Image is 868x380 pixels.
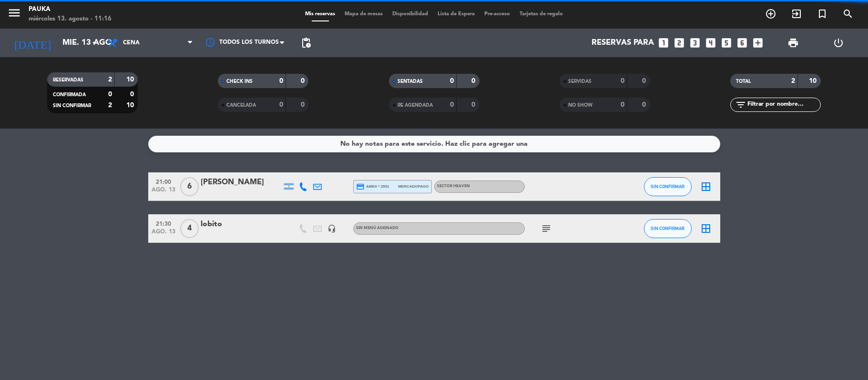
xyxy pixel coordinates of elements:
[816,29,861,57] div: LOG OUT
[89,37,100,49] i: arrow_drop_down
[201,218,282,230] div: lobito
[53,103,91,108] span: SIN CONFIRMAR
[752,37,764,49] i: add_box
[123,40,140,46] span: Cena
[300,11,340,17] span: Mis reservas
[736,37,748,49] i: looks_6
[651,184,684,189] span: SIN CONFIRMAR
[746,100,820,110] input: Filtrar por nombre...
[301,78,306,84] strong: 0
[398,79,423,84] span: SENTADAS
[356,226,398,230] span: Sin menú asignado
[791,8,802,20] i: exit_to_app
[126,102,136,109] strong: 10
[433,11,480,17] span: Lista de Espera
[180,219,199,238] span: 4
[152,187,175,198] span: ago. 13
[568,103,592,108] span: NO SHOW
[736,79,751,84] span: TOTAL
[817,8,828,20] i: turned_in_not
[398,103,433,108] span: RE AGENDADA
[450,101,454,108] strong: 0
[642,78,648,84] strong: 0
[388,11,433,17] span: Disponibilidad
[152,229,175,240] span: ago. 13
[621,78,624,84] strong: 0
[130,91,136,98] strong: 0
[720,37,733,49] i: looks_5
[651,226,684,231] span: SIN CONFIRMAR
[673,37,685,49] i: looks_two
[340,11,388,17] span: Mapa de mesas
[279,101,283,108] strong: 0
[592,39,654,48] span: Reservas para
[842,8,854,20] i: search
[301,101,306,108] strong: 0
[398,183,429,190] span: mercadopago
[180,177,199,196] span: 6
[833,37,844,49] i: power_settings_new
[450,78,454,84] strong: 0
[705,37,717,49] i: looks_4
[7,6,21,20] i: menu
[201,176,282,189] div: [PERSON_NAME]
[700,223,712,234] i: border_all
[515,11,568,17] span: Tarjetas de regalo
[437,184,470,188] span: SECTOR HEAVEN
[791,78,795,84] strong: 2
[126,76,136,83] strong: 10
[657,37,670,49] i: looks_one
[809,78,818,84] strong: 10
[108,76,112,83] strong: 2
[108,102,112,109] strong: 2
[568,79,592,84] span: SERVIDAS
[53,78,83,82] span: RESERVADAS
[152,218,175,229] span: 21:30
[471,101,477,108] strong: 0
[689,37,701,49] i: looks_3
[29,5,112,14] div: Pauka
[108,91,112,98] strong: 0
[356,182,365,191] i: credit_card
[787,37,799,49] span: print
[541,223,552,234] i: subject
[29,14,112,24] div: miércoles 13. agosto - 11:16
[480,11,515,17] span: Pre-acceso
[327,224,336,233] i: headset_mic
[642,101,648,108] strong: 0
[735,99,746,110] i: filter_list
[356,182,389,191] span: amex * 2551
[765,8,776,20] i: add_circle_outline
[471,78,477,84] strong: 0
[644,219,692,238] button: SIN CONFIRMAR
[300,37,312,49] span: pending_actions
[279,78,283,84] strong: 0
[340,139,528,150] div: No hay notas para este servicio. Haz clic para agregar una
[644,177,692,196] button: SIN CONFIRMAR
[7,6,21,23] button: menu
[621,101,624,108] strong: 0
[152,176,175,187] span: 21:00
[700,181,712,192] i: border_all
[226,79,253,84] span: CHECK INS
[7,32,58,53] i: [DATE]
[53,92,86,97] span: CONFIRMADA
[226,103,256,108] span: CANCELADA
